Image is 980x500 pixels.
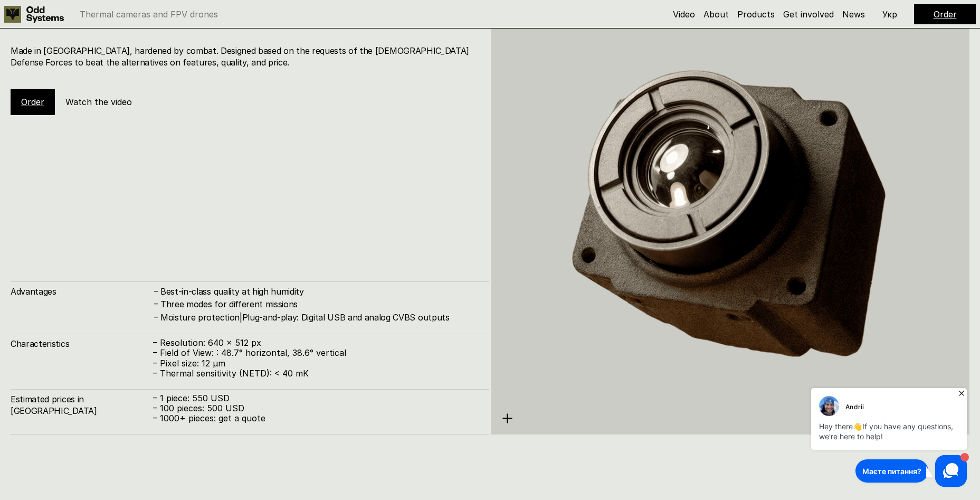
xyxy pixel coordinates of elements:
p: – 1000+ pieces: get a quote [153,413,479,423]
p: – Thermal sensitivity (NETD): < 40 mK [153,369,479,379]
a: Video [673,9,695,20]
a: Products [737,9,775,20]
h4: Moisture protection|Plug-and-play: Digital USB and analog CVBS outputs [160,312,479,323]
a: About [703,9,729,20]
p: Thermal cameras and FPV drones [80,10,218,18]
p: Укр [882,10,897,18]
h4: Advantages [11,286,153,297]
h4: Estimated prices in [GEOGRAPHIC_DATA] [11,393,153,417]
p: – 100 pieces: 500 USD [153,403,479,413]
a: Get involved [783,9,834,20]
h5: Watch the video [65,96,132,108]
p: – Field of View: : 48.7° horizontal, 38.6° vertical [153,348,479,358]
h4: Made in [GEOGRAPHIC_DATA], hardened by combat. Designed based on the requests of the [DEMOGRAPHIC... [11,45,479,69]
p: – Pixel size: 12 µm [153,359,479,369]
p: – 1 piece: 550 USD [153,393,479,403]
h4: – [154,285,158,297]
p: – Resolution: 640 x 512 px [153,338,479,348]
h4: Characteristics [11,338,153,350]
iframe: HelpCrunch [808,385,969,489]
h4: – [154,311,158,323]
h4: Best-in-class quality at high humidity [160,286,479,297]
h4: Three modes for different missions [160,298,479,310]
h4: – [154,298,158,309]
a: Order [21,97,44,107]
a: News [842,9,865,20]
a: Order [934,9,957,20]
